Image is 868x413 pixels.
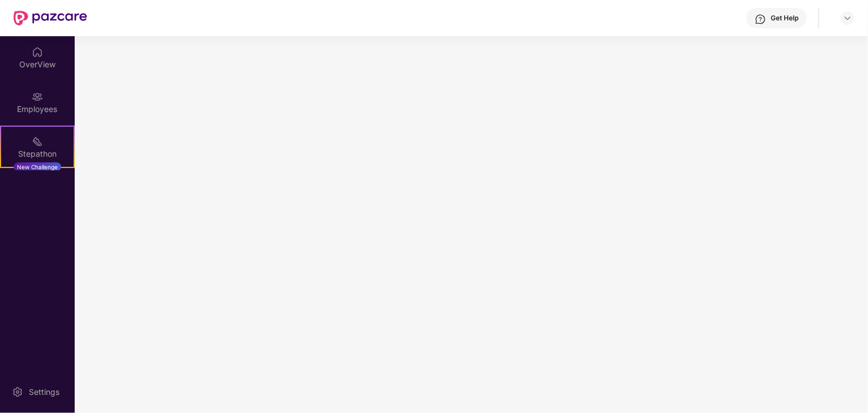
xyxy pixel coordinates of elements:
img: svg+xml;base64,PHN2ZyBpZD0iU2V0dGluZy0yMHgyMCIgeG1sbnM9Imh0dHA6Ly93d3cudzMub3JnLzIwMDAvc3ZnIiB3aW... [12,386,23,398]
div: Get Help [771,14,798,23]
img: svg+xml;base64,PHN2ZyBpZD0iSGVscC0zMngzMiIgeG1sbnM9Imh0dHA6Ly93d3cudzMub3JnLzIwMDAvc3ZnIiB3aWR0aD... [755,14,766,25]
img: svg+xml;base64,PHN2ZyBpZD0iSG9tZSIgeG1sbnM9Imh0dHA6Ly93d3cudzMub3JnLzIwMDAvc3ZnIiB3aWR0aD0iMjAiIG... [32,46,43,58]
div: New Challenge [14,162,61,171]
img: svg+xml;base64,PHN2ZyB4bWxucz0iaHR0cDovL3d3dy53My5vcmcvMjAwMC9zdmciIHdpZHRoPSIyMSIgaGVpZ2h0PSIyMC... [32,136,43,147]
img: svg+xml;base64,PHN2ZyBpZD0iRW1wbG95ZWVzIiB4bWxucz0iaHR0cDovL3d3dy53My5vcmcvMjAwMC9zdmciIHdpZHRoPS... [32,91,43,102]
div: Settings [25,386,63,398]
img: New Pazcare Logo [14,11,87,25]
div: Stepathon [1,148,74,160]
img: svg+xml;base64,PHN2ZyBpZD0iRHJvcGRvd24tMzJ4MzIiIHhtbG5zPSJodHRwOi8vd3d3LnczLm9yZy8yMDAwL3N2ZyIgd2... [843,14,852,23]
